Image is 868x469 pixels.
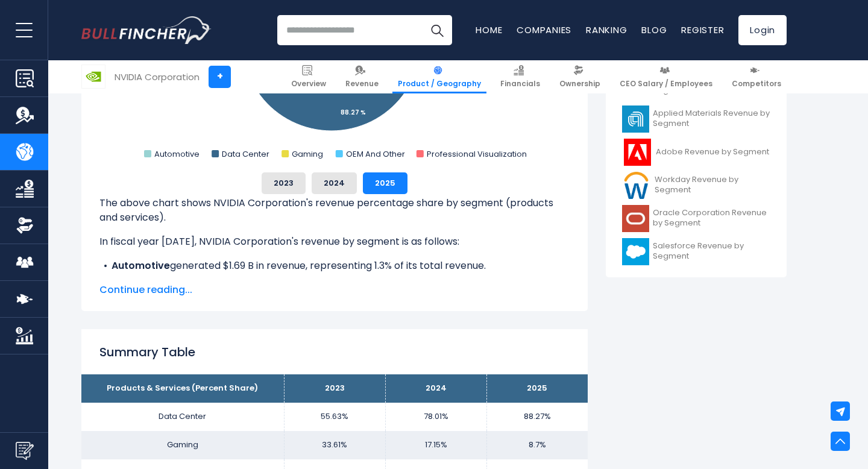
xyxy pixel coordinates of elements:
button: 2025 [363,172,407,194]
span: Workday Revenue by Segment [655,175,770,195]
p: The above chart shows NVIDIA Corporation's revenue percentage share by segment (products and serv... [99,196,570,225]
text: OEM And Other [346,148,405,160]
a: Companies [517,24,571,36]
span: Adobe Revenue by Segment [656,147,769,157]
td: Data Center [81,403,284,431]
span: Revenue [345,79,379,89]
b: Data Center [112,273,173,287]
li: generated $115.19 B in revenue, representing 88.27% of its total revenue. [99,273,570,288]
p: In fiscal year [DATE], NVIDIA Corporation's revenue by segment is as follows: [99,234,570,249]
a: Revenue [340,60,384,93]
a: Go to homepage [81,16,211,44]
a: Overview [286,60,332,93]
a: Login [738,15,787,45]
a: Product / Geography [392,60,486,93]
a: Ranking [586,24,627,36]
tspan: 88.27 % [341,108,366,117]
span: Oracle Corporation Revenue by Segment [653,208,770,228]
a: Financials [495,60,546,93]
b: Automotive [112,259,170,272]
a: CEO Salary / Employees [614,60,718,93]
td: Gaming [81,431,284,459]
img: AMAT logo [622,105,649,133]
a: Ownership [554,60,606,93]
span: Continue reading... [99,283,570,297]
text: Professional Visualization [427,148,527,160]
th: 2025 [486,374,588,403]
a: Adobe Revenue by Segment [615,136,778,169]
button: 2023 [262,172,306,194]
a: Register [681,24,724,36]
span: Ownership [559,79,600,89]
span: Product / Geography [398,79,481,89]
li: generated $1.69 B in revenue, representing 1.3% of its total revenue. [99,259,570,273]
a: Home [476,24,502,36]
a: Applied Materials Revenue by Segment [615,102,778,136]
button: Search [422,15,452,45]
td: 33.61% [284,431,385,459]
span: Infosys Limited Revenue by Segment [653,75,770,96]
td: 78.01% [385,403,486,431]
th: 2023 [284,374,385,403]
td: 8.7% [486,431,588,459]
span: Applied Materials Revenue by Segment [653,109,770,129]
td: 88.27% [486,403,588,431]
td: 17.15% [385,431,486,459]
a: Blog [641,24,667,36]
text: Gaming [292,148,323,160]
th: 2024 [385,374,486,403]
span: Competitors [732,79,781,89]
img: ORCL logo [622,205,649,232]
a: Oracle Corporation Revenue by Segment [615,202,778,235]
a: + [209,66,231,88]
img: ADBE logo [622,139,652,166]
a: Workday Revenue by Segment [615,169,778,202]
img: NVDA logo [82,65,105,88]
span: Financials [500,79,540,89]
a: Salesforce Revenue by Segment [615,235,778,268]
img: WDAY logo [622,172,651,199]
img: Ownership [16,216,34,234]
span: Overview [291,79,326,89]
text: Data Center [222,148,269,160]
img: Bullfincher logo [81,16,212,44]
img: CRM logo [622,238,649,265]
td: 55.63% [284,403,385,431]
a: Competitors [726,60,787,93]
span: Salesforce Revenue by Segment [653,241,770,262]
th: Products & Services (Percent Share) [81,374,284,403]
text: Automotive [154,148,200,160]
h2: Summary Table [99,343,570,361]
span: CEO Salary / Employees [620,79,712,89]
div: NVIDIA Corporation [115,70,200,84]
button: 2024 [312,172,357,194]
